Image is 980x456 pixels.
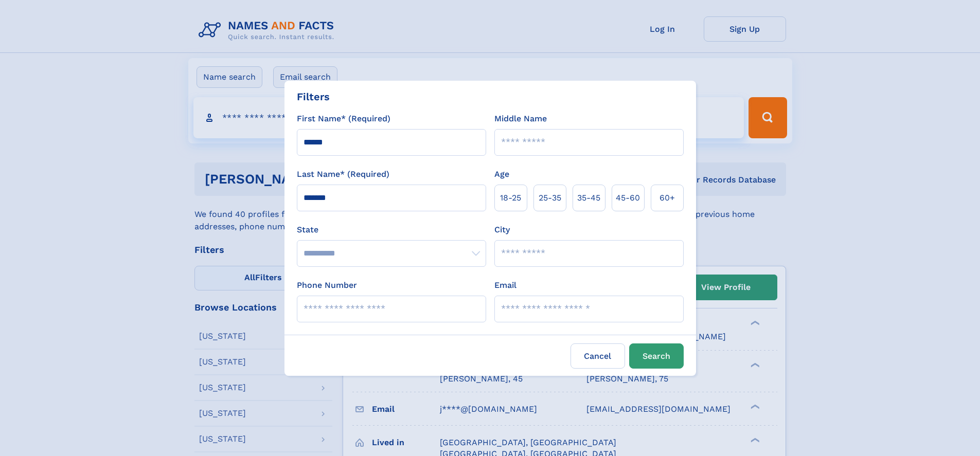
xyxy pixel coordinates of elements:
span: 35‑45 [577,192,600,204]
label: Cancel [571,343,625,369]
label: Phone Number [297,279,357,291]
span: 60+ [660,192,675,204]
label: City [494,224,510,236]
label: Last Name* (Required) [297,168,389,180]
label: Age [494,168,509,180]
label: State [297,224,486,236]
label: Email [494,279,516,291]
div: Filters [297,89,330,104]
button: Search [629,343,684,369]
span: 18‑25 [500,192,521,204]
span: 45‑60 [616,192,640,204]
label: Middle Name [494,113,547,125]
span: 25‑35 [539,192,561,204]
label: First Name* (Required) [297,113,390,125]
